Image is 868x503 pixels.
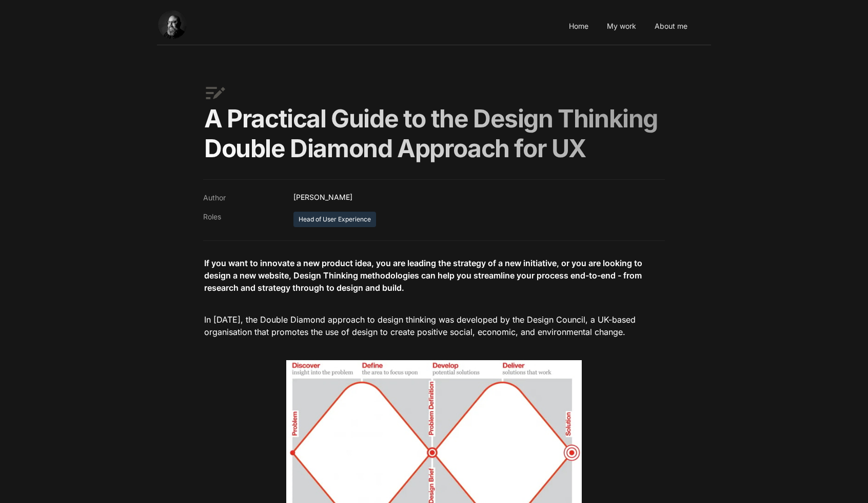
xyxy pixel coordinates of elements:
p: In [DATE], the Double Diamond approach to design thinking was developed by the Design Council, a ... [203,312,665,340]
a: Home [566,12,591,41]
nav: Main [157,8,711,45]
a: About me [652,12,691,41]
span: Head of User Experience [293,212,376,227]
img: A Practical Guide to the Design Thinking Double Diamond Approach for UX [205,83,225,103]
h1: A Practical Guide to the Design Thinking Double Diamond Approach for UX [203,103,665,164]
strong: If you want to innovate a new product idea, you are leading the strategy of a new initiative, or ... [204,258,644,293]
a: Logo [158,12,204,41]
span: Author [203,192,226,203]
a: My work [604,12,639,41]
span: Roles [203,211,221,222]
img: Logo [158,10,204,39]
p: [PERSON_NAME] [289,188,665,207]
